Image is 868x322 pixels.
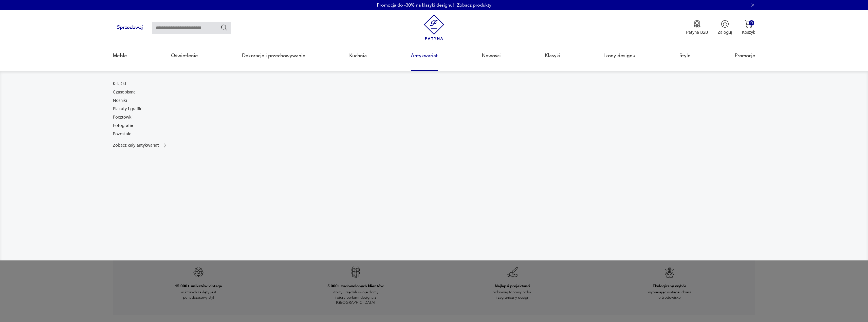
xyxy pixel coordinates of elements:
[735,44,755,67] a: Promocje
[113,89,136,95] a: Czasopisma
[718,29,732,35] p: Zaloguj
[686,20,708,35] a: Ikona medaluPatyna B2B
[749,20,754,26] div: 0
[113,123,133,129] a: Fotografie
[686,29,708,35] p: Patyna B2B
[686,20,708,35] button: Patyna B2B
[113,22,147,33] button: Sprzedawaj
[220,24,228,31] button: Szukaj
[421,14,447,40] img: Patyna - sklep z meblami i dekoracjami vintage
[742,20,755,35] button: 0Koszyk
[679,44,691,67] a: Style
[113,142,168,148] a: Zobacz cały antykwariat
[113,131,131,137] a: Pozostałe
[113,143,159,147] p: Zobacz cały antykwariat
[113,106,142,112] a: Plakaty i grafiki
[113,81,126,87] a: Książki
[113,98,127,104] a: Nośniki
[693,20,701,28] img: Ikona medalu
[545,44,560,67] a: Klasyki
[721,20,729,28] img: Ikonka użytkownika
[411,44,438,67] a: Antykwariat
[171,44,198,67] a: Oświetlenie
[482,44,501,67] a: Nowości
[718,20,732,35] button: Zaloguj
[604,44,635,67] a: Ikony designu
[377,2,454,8] p: Promocja do -30% na klasyki designu!
[113,44,127,67] a: Meble
[349,44,367,67] a: Kuchnia
[113,114,133,120] a: Pocztówki
[437,81,755,241] img: c8a9187830f37f141118a59c8d49ce82.jpg
[742,29,755,35] p: Koszyk
[457,2,491,8] a: Zobacz produkty
[242,44,305,67] a: Dekoracje i przechowywanie
[745,20,752,28] img: Ikona koszyka
[113,26,147,30] a: Sprzedawaj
